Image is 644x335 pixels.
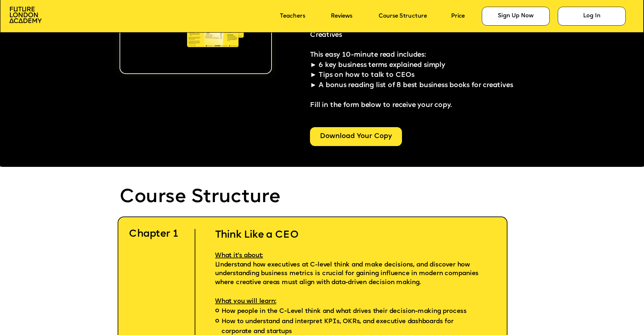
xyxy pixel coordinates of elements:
a: Reviews [331,13,352,20]
span: Understand how executives at C-level think and make decisions, and discover how understanding bus... [215,262,481,286]
span: What it's about: [215,253,263,258]
span: What you will learn: [215,298,276,304]
img: image-aac980e9-41de-4c2d-a048-f29dd30a0068.png [9,7,41,23]
h2: Think Like a CEO [203,216,502,241]
span: How people in the C-Level think and what drives their decision-making process [222,307,467,317]
a: Price [451,13,465,20]
a: Course Structure [379,13,427,20]
span: This easy 10-minute read includes: ► 6 key business terms explained simply ► Tips on how to talk ... [310,52,513,109]
a: Teachers [280,13,305,20]
span: Chapter 1 [129,229,179,239]
p: Course Structure [120,186,422,208]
